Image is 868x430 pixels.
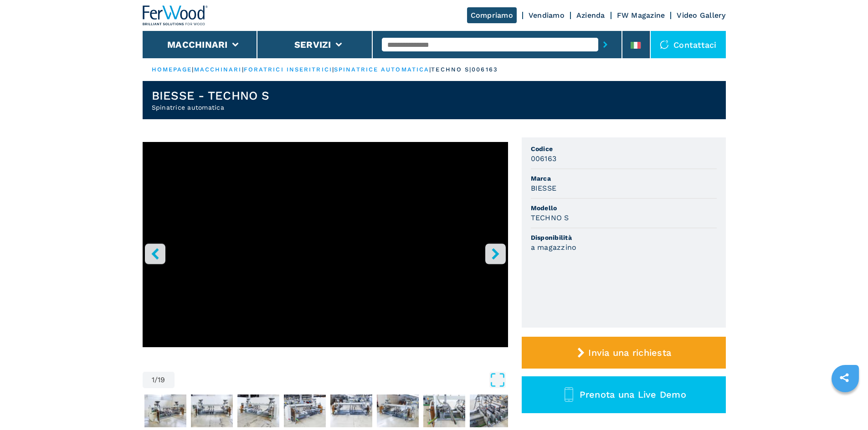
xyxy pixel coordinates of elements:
[145,243,165,264] button: left-button
[330,395,372,427] img: 1fc17d9257ad5258f55c5aeb8a2b4643
[329,393,374,429] button: Go to Slide 6
[143,142,508,347] iframe: Spinatrice Automatica in azione - BIESSE TECHNO S - Ferwoodgroup -006163
[158,376,165,384] span: 19
[294,39,331,50] button: Servizi
[829,389,861,423] iframe: Chat
[429,66,431,73] span: |
[467,7,517,23] a: Compriamo
[143,5,208,25] img: Ferwood
[431,66,472,74] p: techno s |
[598,34,612,55] button: submit-button
[194,66,242,73] a: macchinari
[576,11,605,20] a: Azienda
[192,66,194,73] span: |
[152,88,269,103] h1: BIESSE - TECHNO S
[244,66,332,73] a: foratrici inseritrici
[154,376,158,384] span: /
[143,393,508,429] nav: Thumbnail Navigation
[531,203,717,212] span: Modello
[284,395,326,427] img: 91c41ecc20e321f42bb83c580791fd79
[531,183,557,193] h3: BIESSE
[242,66,244,73] span: |
[236,393,281,429] button: Go to Slide 4
[167,39,228,50] button: Macchinari
[531,242,577,253] h3: a magazzino
[423,395,465,427] img: 146f8c0fdb9d75a6804d2aa21dc1f253
[152,103,269,112] h2: Spinatrice automatica
[152,66,192,73] a: HOMEPAGE
[531,174,717,183] span: Marca
[651,31,726,58] div: Contattaci
[677,11,725,20] a: Video Gallery
[152,376,154,384] span: 1
[580,389,686,400] span: Prenota una Live Demo
[531,144,717,153] span: Codice
[377,395,419,427] img: 47cefbe5694d28f8f8f3946044f0d064
[332,66,334,73] span: |
[468,393,514,429] button: Go to Slide 9
[143,142,508,363] div: Go to Slide 1
[143,393,188,429] button: Go to Slide 2
[375,393,421,429] button: Go to Slide 7
[282,393,328,429] button: Go to Slide 5
[529,11,565,20] a: Vendiamo
[177,372,506,388] button: Open Fullscreen
[470,395,512,427] img: 7a5091297757157769fbe64acbcafe64
[660,40,669,49] img: Contattaci
[531,153,557,164] h3: 006163
[485,243,506,264] button: right-button
[531,233,717,242] span: Disponibilità
[334,66,429,73] a: spinatrice automatica
[237,395,279,427] img: 93c3ff10938093be5c572fb8fa059070
[588,347,671,358] span: Invia una richiesta
[617,11,665,20] a: FW Magazine
[191,395,233,427] img: 16dfc60445238991c9f1c38e1bad5060
[833,366,856,389] a: sharethis
[421,393,467,429] button: Go to Slide 8
[189,393,235,429] button: Go to Slide 3
[531,212,569,223] h3: TECHNO S
[522,376,726,413] button: Prenota una Live Demo
[522,337,726,369] button: Invia una richiesta
[144,395,186,427] img: d9bb80eeb986f92a21a484c2da43158f
[472,66,498,74] p: 006163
